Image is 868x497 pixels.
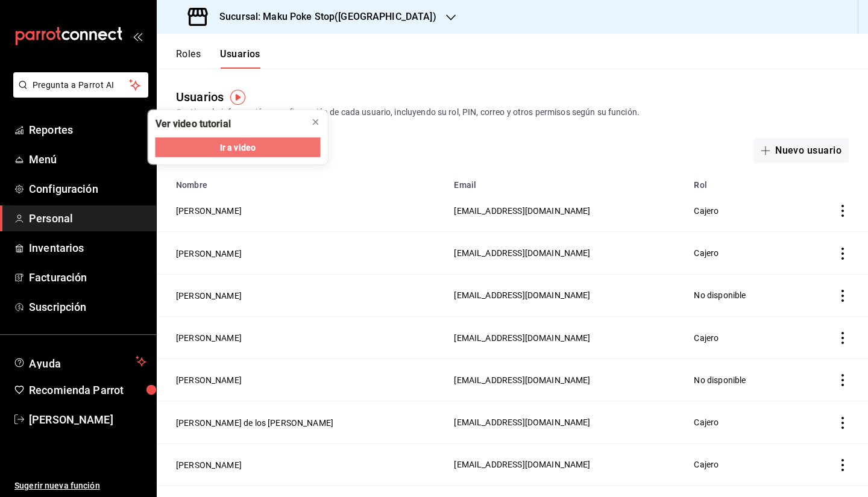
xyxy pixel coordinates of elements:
[837,374,849,386] button: actions
[176,290,242,302] button: [PERSON_NAME]
[220,141,256,154] span: Ir a video
[447,173,687,190] th: Email
[454,417,590,427] span: [EMAIL_ADDRESS][DOMAIN_NAME]
[176,106,849,119] div: Gestiona la información y configuración de cada usuario, incluyendo su rol, PIN, correo y otros p...
[29,181,146,197] span: Configuración
[687,359,798,401] td: No disponible
[454,375,590,385] span: [EMAIL_ADDRESS][DOMAIN_NAME]
[156,117,231,131] div: Ver video tutorial
[176,88,224,106] div: Usuarios
[454,290,590,300] span: [EMAIL_ADDRESS][DOMAIN_NAME]
[454,333,590,343] span: [EMAIL_ADDRESS][DOMAIN_NAME]
[157,173,447,190] th: Nombre
[837,332,849,344] button: actions
[837,290,849,302] button: actions
[687,173,798,190] th: Rol
[29,240,146,256] span: Inventarios
[14,480,146,492] span: Sugerir nueva función
[176,374,242,386] button: [PERSON_NAME]
[29,122,146,138] span: Reportes
[176,332,242,344] button: [PERSON_NAME]
[210,10,436,24] h3: Sucursal: Maku Poke Stop([GEOGRAPHIC_DATA])
[454,248,590,258] span: [EMAIL_ADDRESS][DOMAIN_NAME]
[8,87,148,100] a: Pregunta a Parrot AI
[454,206,590,216] span: [EMAIL_ADDRESS][DOMAIN_NAME]
[220,48,260,69] button: Usuarios
[176,205,242,217] button: [PERSON_NAME]
[13,72,148,98] button: Pregunta a Parrot AI
[176,459,242,471] button: [PERSON_NAME]
[230,90,245,105] img: Tooltip marker
[837,205,849,217] button: actions
[837,248,849,260] button: actions
[29,411,146,428] span: [PERSON_NAME]
[29,382,146,398] span: Recomienda Parrot
[694,333,719,343] span: Cajero
[176,48,260,69] div: navigation tabs
[176,417,333,429] button: [PERSON_NAME] de los [PERSON_NAME]
[694,417,719,427] span: Cajero
[687,274,798,316] td: No disponible
[29,269,146,286] span: Facturación
[29,299,146,315] span: Suscripción
[29,151,146,167] span: Menú
[156,138,321,157] button: Ir a video
[176,48,201,69] button: Roles
[306,113,325,132] button: close
[694,248,719,258] span: Cajero
[29,210,146,227] span: Personal
[33,79,130,92] span: Pregunta a Parrot AI
[694,460,719,469] span: Cajero
[29,354,131,369] span: Ayuda
[176,248,242,260] button: [PERSON_NAME]
[454,460,590,469] span: [EMAIL_ADDRESS][DOMAIN_NAME]
[694,206,719,216] span: Cajero
[837,417,849,429] button: actions
[753,138,849,163] button: Nuevo usuario
[133,31,142,41] button: open_drawer_menu
[837,459,849,471] button: actions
